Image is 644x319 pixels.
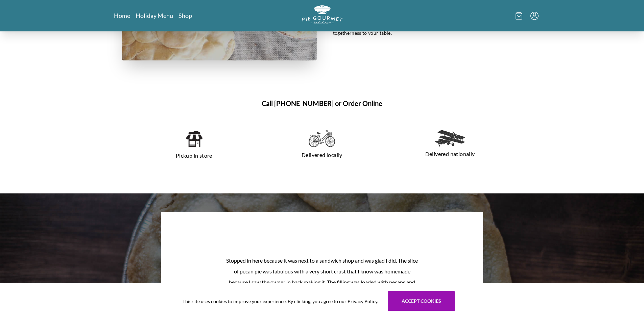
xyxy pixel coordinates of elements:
a: Logo [302,5,342,26]
a: Shop [178,11,192,20]
p: Delivered nationally [394,149,506,159]
span: This site uses cookies to improve your experience. By clicking, you agree to our Privacy Policy. [183,298,378,305]
img: logo [302,5,342,24]
p: Stopped in here because it was next to a sandwich shop and was glad I did. The slice of pecan pie... [225,255,419,309]
img: pickup in store [185,130,202,148]
button: Accept cookies [388,291,455,311]
h1: Call [PHONE_NUMBER] or Order Online [122,98,522,108]
p: Delivered locally [266,150,378,160]
img: delivered nationally [435,130,465,147]
img: delivered locally [309,130,335,148]
a: Home [114,11,130,20]
a: Holiday Menu [136,11,173,20]
p: Pickup in store [138,150,250,161]
button: Menu [530,12,539,20]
